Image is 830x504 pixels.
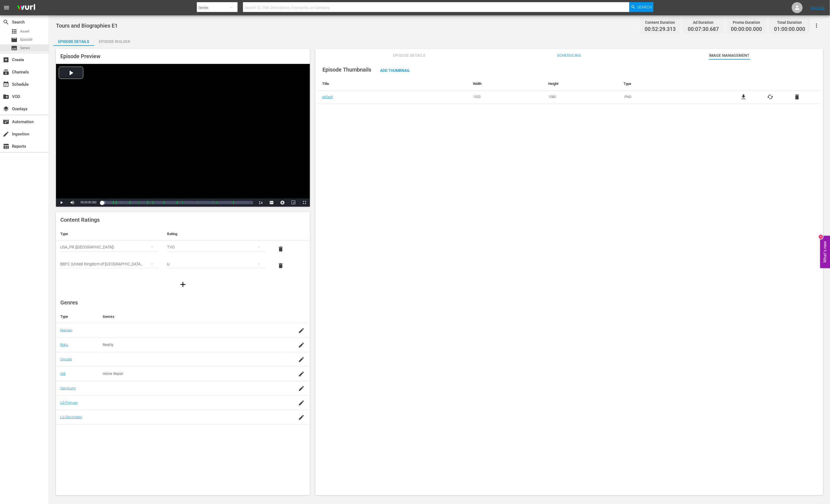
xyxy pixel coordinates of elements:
[67,198,78,207] button: Mute
[819,235,823,239] div: 4
[102,201,253,204] div: Progress Bar
[277,262,284,269] span: delete
[774,19,805,26] div: Total Duration
[60,53,100,60] span: Episode Preview
[60,256,159,272] div: BBFC (United Kingdom of [GEOGRAPHIC_DATA] and [GEOGRAPHIC_DATA])
[274,259,287,272] button: delete
[60,372,66,376] a: IAB
[60,415,82,419] a: LG Secondary
[3,106,9,112] span: Overlays
[277,246,284,252] span: delete
[619,77,720,90] th: Type
[60,357,72,361] a: Sinclair
[619,90,720,103] td: .PNG
[20,29,29,34] span: Asset
[376,65,414,75] button: Add Thumbnail
[60,386,76,390] a: Samsung
[60,239,159,255] div: USA_PR ([GEOGRAPHIC_DATA])
[794,94,800,100] button: delete
[81,201,96,204] span: 00:00:00.000
[544,90,619,103] td: 1080
[549,52,590,59] span: Scheduling
[731,26,762,32] span: 00:00:00.000
[740,94,747,100] a: file_download
[277,198,288,207] button: Jump To Time
[94,35,135,48] div: Episode Builder
[53,35,94,46] button: Episode Details
[255,198,266,207] button: Playback Rate
[60,343,68,347] a: Roku
[299,198,310,207] button: Fullscreen
[60,401,78,405] a: LG Primary
[638,2,652,12] span: Search
[266,198,277,207] button: Captions
[60,299,78,306] span: Genres
[60,217,100,223] span: Content Ratings
[20,37,32,42] span: Episode
[11,37,17,43] span: Episode
[767,94,773,100] button: cached
[629,2,653,12] button: Search
[53,35,94,48] div: Episode Details
[688,19,719,26] div: Ad Duration
[11,28,17,35] span: Asset
[376,68,414,73] span: Add Thumbnail
[3,19,9,25] span: Search
[820,236,830,268] button: Open Feedback Widget
[163,227,270,241] th: Rating
[56,310,98,323] th: Type
[811,5,825,10] a: Sign Out
[731,19,762,26] div: Promo Duration
[3,118,9,125] span: Automation
[56,198,67,207] button: Play
[56,227,310,274] table: simple table
[167,256,266,272] div: U
[544,77,619,90] th: Height
[469,90,544,103] td: 1920
[11,45,17,51] span: Series
[167,239,266,255] div: TVG
[288,198,299,207] button: Picture-in-Picture
[688,26,719,32] span: 00:07:30.687
[56,227,163,241] th: Type
[3,57,9,63] span: Create
[56,22,118,29] span: Tours and Biographies E1
[322,95,333,99] a: default
[56,64,310,207] div: Video Player
[3,69,9,75] span: Channels
[274,242,287,256] button: delete
[389,52,429,59] span: Episode Details
[20,45,30,51] span: Series
[3,4,10,11] span: menu
[3,93,9,100] span: VOD
[3,131,9,137] span: Ingestion
[709,52,750,59] span: Image Management
[645,19,676,26] div: Content Duration
[469,77,544,90] th: Width
[318,77,469,90] th: Title
[3,143,9,150] span: Reports
[322,66,371,73] span: Episode Thumbnails
[60,328,72,332] a: Nielsen
[645,26,676,32] span: 00:52:29.313
[94,35,135,46] button: Episode Builder
[774,26,805,32] span: 01:00:00.000
[13,1,39,14] img: ans4CAIJ8jUAAAAAAAAAAAAAAAAAAAAAAAAgQb4GAAAAAAAAAAAAAAAAAAAAAAAAJMjXAAAAAAAAAAAAAAAAAAAAAAAAgAT5G...
[98,310,282,323] th: Genres
[3,81,9,88] span: Schedule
